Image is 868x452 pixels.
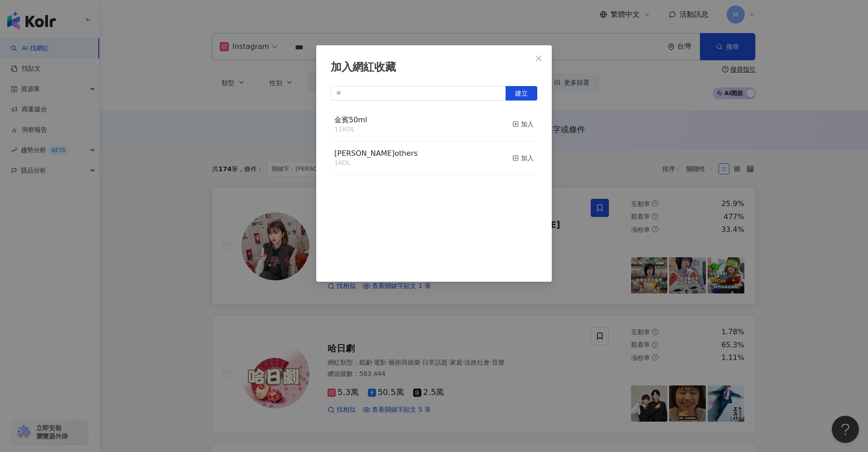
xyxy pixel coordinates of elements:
button: 加入 [512,115,534,134]
span: close [535,55,542,62]
div: 加入 [512,153,534,163]
a: 金賓50ml [334,116,367,124]
div: 1 KOL [334,159,418,168]
button: 建立 [506,86,537,101]
div: 加入 [512,119,534,129]
div: 11 KOL [334,125,367,134]
button: Close [530,49,548,67]
span: 金賓50ml [334,115,367,124]
span: [PERSON_NAME]others [334,149,418,158]
span: 建立 [515,90,528,97]
button: 加入 [512,149,534,168]
a: [PERSON_NAME]others [334,150,418,157]
a: KOL Avatar[PERSON_NAME]wyw___97[PERSON_NAME]網紅類型：棒球·流行音樂·藝術與娛樂·日常話題·命理占卜·遊戲·寵物總追蹤數：76,4723.9萬3.2萬... [212,188,756,305]
div: 加入網紅收藏 [331,60,537,75]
